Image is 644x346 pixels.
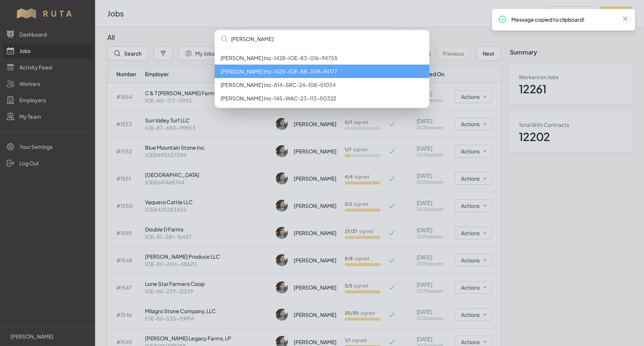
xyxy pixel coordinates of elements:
[511,16,616,23] p: Message copied to clipboard!
[215,51,429,65] li: [PERSON_NAME] Inc - 1428 - IOE-83-016-94755
[215,65,429,78] li: [PERSON_NAME] Inc - 1425 - IOE-88-309-94177
[215,30,429,48] input: Search...
[215,78,429,91] li: [PERSON_NAME] Inc - 814 - SRC-24-108-51034
[215,91,429,105] li: [PERSON_NAME] Inc - 145 - WAC-23-113-50322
